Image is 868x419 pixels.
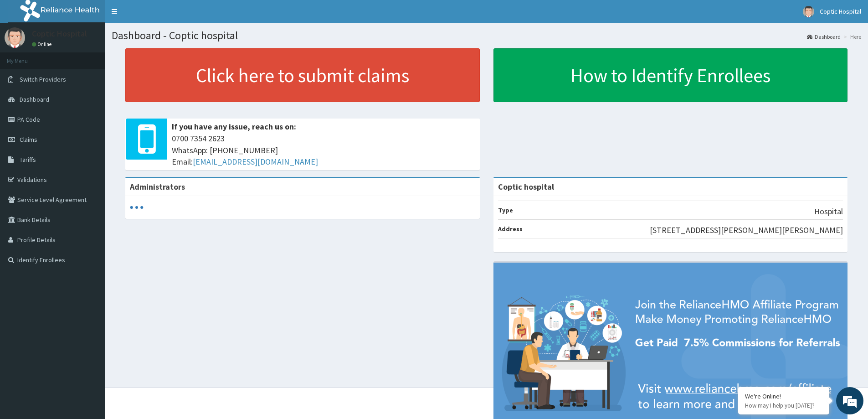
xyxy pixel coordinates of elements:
p: [STREET_ADDRESS][PERSON_NAME][PERSON_NAME] [650,224,843,236]
span: Tariffs [20,155,36,164]
h1: Dashboard - Coptic hospital [112,30,861,41]
div: We're Online! [745,392,822,400]
a: Dashboard [807,33,841,41]
b: Address [498,225,523,233]
li: Here [842,33,861,41]
img: User Image [5,27,25,48]
a: Online [32,41,54,47]
strong: Coptic hospital [498,181,554,192]
span: Switch Providers [20,75,66,83]
svg: audio-loading [130,201,144,214]
p: Hospital [814,206,843,217]
span: 0700 7354 2623 WhatsApp: [PHONE_NUMBER] Email: [172,133,475,168]
b: If you have any issue, reach us on: [172,121,296,132]
p: How may I help you today? [745,402,822,409]
a: How to Identify Enrollees [493,48,848,102]
span: Coptic Hospital [820,7,861,16]
span: Dashboard [20,95,49,103]
p: Coptic Hospital [32,30,87,38]
b: Type [498,206,513,214]
span: Claims [20,135,37,144]
img: User Image [803,6,814,17]
b: Administrators [130,181,185,192]
a: [EMAIL_ADDRESS][DOMAIN_NAME] [193,156,318,167]
a: Click here to submit claims [125,48,480,102]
